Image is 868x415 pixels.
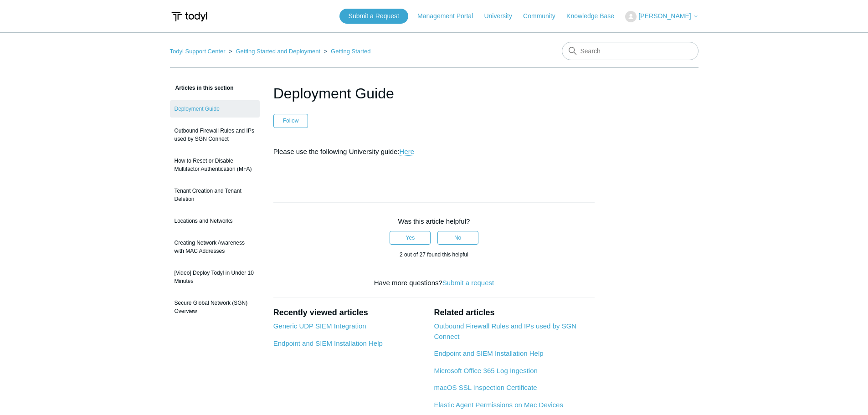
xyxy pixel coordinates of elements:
a: Getting Started [331,48,370,55]
h1: Deployment Guide [273,82,595,104]
a: Locations and Networks [170,212,260,230]
a: Here [400,148,415,156]
span: Articles in this section [170,85,234,91]
span: Was this article helpful? [398,217,470,225]
a: Generic UDP SIEM Integration [273,322,366,330]
button: This article was helpful [390,231,431,245]
button: This article was not helpful [437,231,478,245]
a: Microsoft Office 365 Log Ingestion [434,367,537,374]
a: Outbound Firewall Rules and IPs used by SGN Connect [170,122,260,148]
li: Getting Started [322,48,371,55]
a: Submit a Request [339,9,408,24]
span: [PERSON_NAME] [638,12,691,20]
a: [Video] Deploy Todyl in Under 10 Minutes [170,264,260,290]
a: Deployment Guide [170,100,260,118]
a: Endpoint and SIEM Installation Help [273,339,383,347]
p: Please use the following University guide: [273,146,595,157]
h2: Related articles [434,307,595,319]
a: University [484,11,521,21]
a: Community [523,11,565,21]
a: Todyl Support Center [170,48,226,55]
button: [PERSON_NAME] [625,11,698,22]
span: 2 out of 27 found this helpful [400,251,468,258]
a: Elastic Agent Permissions on Mac Devices [434,401,563,409]
a: How to Reset or Disable Multifactor Authentication (MFA) [170,152,260,178]
a: Creating Network Awareness with MAC Addresses [170,234,260,260]
img: Todyl Support Center Help Center home page [170,8,209,25]
a: Getting Started and Deployment [236,48,320,55]
h2: Recently viewed articles [273,307,425,319]
a: Knowledge Base [566,11,623,21]
li: Getting Started and Deployment [227,48,322,55]
input: Search [562,42,699,60]
a: Secure Global Network (SGN) Overview [170,294,260,320]
a: macOS SSL Inspection Certificate [434,384,537,391]
a: Tenant Creation and Tenant Deletion [170,182,260,208]
div: Have more questions? [273,278,595,288]
a: Endpoint and SIEM Installation Help [434,349,543,357]
a: Submit a request [442,279,494,287]
button: Follow Article [273,114,308,128]
li: Todyl Support Center [170,48,227,55]
a: Outbound Firewall Rules and IPs used by SGN Connect [434,322,576,340]
a: Management Portal [417,11,482,21]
